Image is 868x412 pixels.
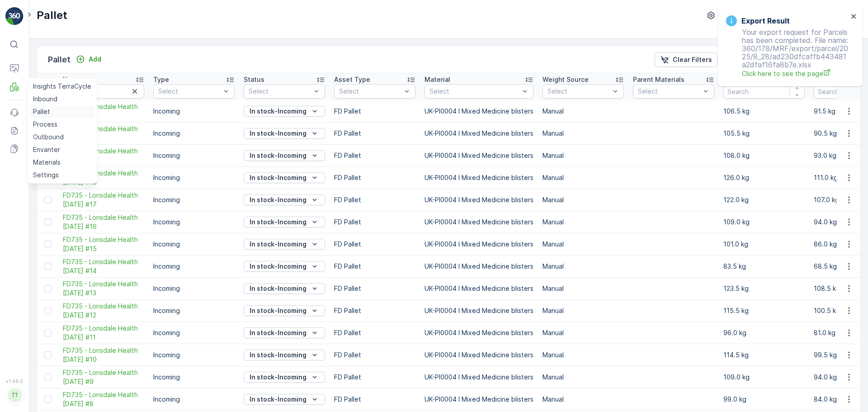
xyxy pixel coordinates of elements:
[63,390,144,408] a: FD735 - Lonsdale Health 27.08.2025 #8
[63,124,144,142] a: FD735 - Lonsdale Health 27.08.2025 #20
[538,189,628,211] td: Manual
[250,262,307,271] p: In stock-Incoming
[719,233,809,256] td: 101.0 kg
[5,7,24,25] img: logo
[719,388,809,411] td: 99.0 kg
[420,388,538,411] td: UK-PI0004 I Mixed Medicine blisters
[719,300,809,322] td: 115.5 kg
[719,123,809,145] td: 105.5 kg
[420,278,538,300] td: UK-PI0004 I Mixed Medicine blisters
[538,366,628,388] td: Manual
[538,344,628,366] td: Manual
[330,100,420,123] td: FD Pallet
[244,217,325,227] button: In stock-Incoming
[149,189,239,211] td: Incoming
[63,147,144,165] span: FD735 - Lonsdale Health [DATE] #19
[330,256,420,278] td: FD Pallet
[250,151,307,160] p: In stock-Incoming
[719,256,809,278] td: 83.5 kg
[63,279,144,298] a: FD735 - Lonsdale Health 27.08.2025 #13
[655,52,717,67] button: Clear Filters
[633,75,684,84] p: Parent Materials
[89,55,101,64] p: Add
[250,350,307,360] p: In stock-Incoming
[44,263,52,270] div: Toggle Row Selected
[673,55,712,64] p: Clear Filters
[244,327,325,338] button: In stock-Incoming
[149,344,239,366] td: Incoming
[542,75,589,84] p: Weight Source
[420,167,538,189] td: UK-PI0004 I Mixed Medicine blisters
[63,84,144,99] input: Search
[244,106,325,117] button: In stock-Incoming
[719,145,809,167] td: 108.0 kg
[538,278,628,300] td: Manual
[851,13,857,21] button: close
[425,75,450,84] p: Material
[63,324,144,342] span: FD735 - Lonsdale Health [DATE] #11
[44,396,52,403] div: Toggle Row Selected
[538,256,628,278] td: Manual
[149,256,239,278] td: Incoming
[250,218,307,227] p: In stock-Incoming
[250,240,307,249] p: In stock-Incoming
[330,233,420,256] td: FD Pallet
[547,87,610,96] p: Select
[420,145,538,167] td: UK-PI0004 I Mixed Medicine blisters
[63,324,144,342] a: FD735 - Lonsdale Health 27.08.2025 #11
[44,374,52,381] div: Toggle Row Selected
[149,388,239,411] td: Incoming
[149,322,239,344] td: Incoming
[741,15,790,26] h3: Export Result
[63,124,144,142] span: FD735 - Lonsdale Health [DATE] #20
[420,300,538,322] td: UK-PI0004 I Mixed Medicine blisters
[538,145,628,167] td: Manual
[719,278,809,300] td: 123.5 kg
[244,128,325,139] button: In stock-Incoming
[429,87,519,96] p: Select
[244,194,325,205] button: In stock-Incoming
[719,100,809,123] td: 106.5 kg
[250,284,307,293] p: In stock-Incoming
[63,75,81,84] p: Name
[44,218,52,226] div: Toggle Row Selected
[330,344,420,366] td: FD Pallet
[420,100,538,123] td: UK-PI0004 I Mixed Medicine blisters
[250,328,307,337] p: In stock-Incoming
[420,233,538,256] td: UK-PI0004 I Mixed Medicine blisters
[63,235,144,253] span: FD735 - Lonsdale Health [DATE] #15
[63,169,144,187] span: FD735 - Lonsdale Health [DATE] #18
[339,87,401,96] p: Select
[330,145,420,167] td: FD Pallet
[48,53,71,66] p: Pallet
[250,195,307,204] p: In stock-Incoming
[44,241,52,248] div: Toggle Row Selected
[244,372,325,383] button: In stock-Incoming
[330,211,420,233] td: FD Pallet
[538,100,628,123] td: Manual
[63,346,144,364] a: FD735 - Lonsdale Health 27.08.2025 #10
[742,69,848,78] a: Click here to see the page
[244,305,325,316] button: In stock-Incoming
[420,123,538,145] td: UK-PI0004 I Mixed Medicine blisters
[420,189,538,211] td: UK-PI0004 I Mixed Medicine blisters
[44,329,52,336] div: Toggle Row Selected
[72,54,105,65] button: Add
[330,167,420,189] td: FD Pallet
[538,233,628,256] td: Manual
[330,300,420,322] td: FD Pallet
[63,302,144,320] a: FD735 - Lonsdale Health 27.08.2025 #12
[63,257,144,275] span: FD735 - Lonsdale Health [DATE] #14
[244,75,264,84] p: Status
[250,373,307,382] p: In stock-Incoming
[420,344,538,366] td: UK-PI0004 I Mixed Medicine blisters
[149,100,239,123] td: Incoming
[63,368,144,386] a: FD735 - Lonsdale Health 27.08.2025 #9
[330,322,420,344] td: FD Pallet
[63,102,144,120] a: FD735 - Lonsdale Health 27.08.2025 #21
[244,350,325,360] button: In stock-Incoming
[330,278,420,300] td: FD Pallet
[44,196,52,204] div: Toggle Row Selected
[149,278,239,300] td: Incoming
